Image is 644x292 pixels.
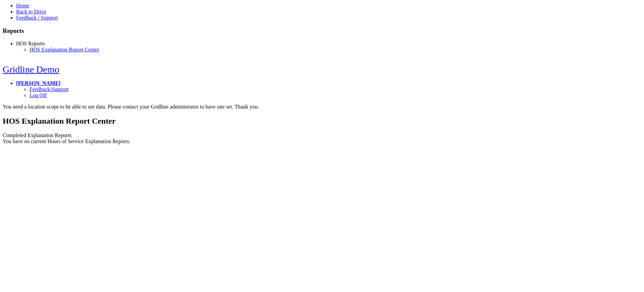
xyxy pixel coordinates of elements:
[3,138,641,144] div: You have no current Hours of Service Explanation Reports.
[3,27,641,35] h3: Reports
[3,132,641,138] div: Completed Explanation Reports
[3,117,641,126] h2: HOS Explanation Report Center
[3,64,59,75] a: Gridline Demo
[3,104,641,110] div: You need a location scope to be able to see data. Please contact your Gridline administrator to h...
[16,9,46,14] a: Back to Drive
[30,92,47,98] a: Log Off
[30,47,99,52] a: HOS Explanation Report Center
[30,86,68,92] a: Feedback/Support
[16,15,58,20] a: Feedback / Support
[16,3,29,8] a: Home
[16,80,60,86] a: [PERSON_NAME]
[16,41,45,46] a: HOS Reports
